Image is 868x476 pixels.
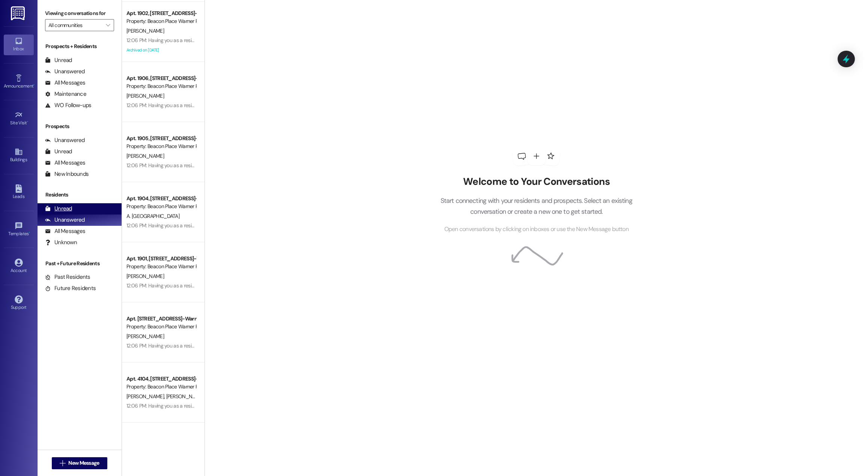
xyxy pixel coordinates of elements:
[4,256,34,277] a: Account
[4,35,34,55] a: Inbox
[45,227,85,235] div: All Messages
[45,136,85,144] div: Unanswered
[126,402,850,409] div: 12:06 PM: Having you as a resident is a sweet treat!Thats why we are celebrating National Rice Kr...
[126,82,196,90] div: Property: Beacon Place Warner Robins
[45,8,114,19] label: Viewing conversations for
[126,255,196,263] div: Apt. 1901, [STREET_ADDRESS]-Warner Robins, LLC
[444,225,629,234] span: Open conversations by clicking on inboxes or use the New Message button
[45,56,72,64] div: Unread
[45,159,85,167] div: All Messages
[126,74,196,82] div: Apt. 1906, [STREET_ADDRESS]-Warner Robins, LLC
[38,122,122,130] div: Prospects
[27,119,28,124] span: •
[126,153,164,159] span: [PERSON_NAME]
[38,191,122,199] div: Residents
[126,375,196,383] div: Apt. 4104, [STREET_ADDRESS]-Warner Robins, LLC
[68,459,99,467] span: New Message
[126,102,850,109] div: 12:06 PM: Having you as a resident is a sweet treat!Thats why we are celebrating National Rice Kr...
[126,9,196,17] div: Apt. 1902, [STREET_ADDRESS]-Warner Robins, LLC
[60,460,65,466] i: 
[45,205,72,213] div: Unread
[126,282,850,289] div: 12:06 PM: Having you as a resident is a sweet treat!Thats why we are celebrating National Rice Kr...
[126,134,196,142] div: Apt. 1905, [STREET_ADDRESS]-Warner Robins, LLC
[429,176,644,188] h2: Welcome to Your Conversations
[126,45,197,55] div: Archived on [DATE]
[126,263,196,270] div: Property: Beacon Place Warner Robins
[4,109,34,129] a: Site Visit •
[45,90,86,98] div: Maintenance
[126,342,850,349] div: 12:06 PM: Having you as a resident is a sweet treat!Thats why we are celebrating National Rice Kr...
[126,222,850,229] div: 12:06 PM: Having you as a resident is a sweet treat!Thats why we are celebrating National Rice Kr...
[48,19,102,31] input: All communities
[126,195,196,202] div: Apt. 1904, [STREET_ADDRESS]-Warner Robins, LLC
[45,273,90,281] div: Past Residents
[52,457,107,469] button: New Message
[45,170,89,178] div: New Inbounds
[29,230,30,235] span: •
[126,17,196,25] div: Property: Beacon Place Warner Robins
[45,284,96,292] div: Future Residents
[126,27,164,34] span: [PERSON_NAME]
[126,323,196,331] div: Property: Beacon Place Warner Robins
[126,202,196,210] div: Property: Beacon Place Warner Robins
[4,145,34,166] a: Buildings
[126,393,166,400] span: [PERSON_NAME]
[45,239,77,246] div: Unknown
[126,273,164,280] span: [PERSON_NAME]
[4,219,34,240] a: Templates •
[126,383,196,391] div: Property: Beacon Place Warner Robins
[166,393,203,400] span: [PERSON_NAME]
[38,260,122,267] div: Past + Future Residents
[45,101,91,109] div: WO Follow-ups
[126,315,196,323] div: Apt. [STREET_ADDRESS]-Warner Robins, LLC
[429,195,644,217] p: Start connecting with your residents and prospects. Select an existing conversation or create a n...
[126,142,196,150] div: Property: Beacon Place Warner Robins
[126,333,164,340] span: [PERSON_NAME]
[126,37,850,44] div: 12:06 PM: Having you as a resident is a sweet treat!Thats why we are celebrating National Rice Kr...
[45,68,85,76] div: Unanswered
[106,22,110,28] i: 
[126,162,850,169] div: 12:06 PM: Having you as a resident is a sweet treat!Thats why we are celebrating National Rice Kr...
[38,42,122,50] div: Prospects + Residents
[45,148,72,156] div: Unread
[45,216,85,224] div: Unanswered
[126,213,179,219] span: A. [GEOGRAPHIC_DATA]
[4,293,34,313] a: Support
[45,79,85,87] div: All Messages
[4,182,34,202] a: Leads
[33,82,35,88] span: •
[126,92,164,99] span: [PERSON_NAME]
[11,6,26,20] img: ResiDesk Logo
